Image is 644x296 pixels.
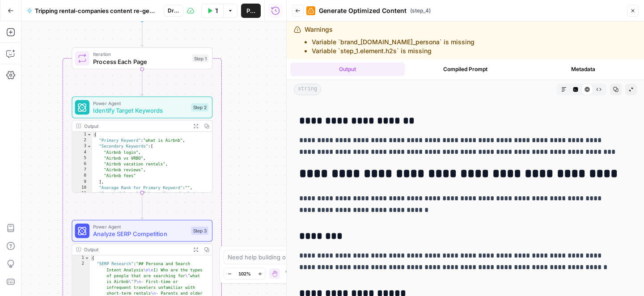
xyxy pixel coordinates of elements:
div: Output [84,246,187,253]
span: Generate Optimized Content [319,6,407,15]
button: Metadata [526,63,640,76]
div: 10 [72,185,92,191]
button: Publish [241,4,261,18]
g: Edge from step_2 to step_3 [141,193,144,219]
span: Power Agent [93,100,187,107]
button: Test Workflow [201,4,223,18]
div: 8 [72,173,92,179]
div: 9 [72,179,92,185]
li: Variable `brand_[DOMAIN_NAME]_persona` is missing [312,38,475,47]
li: Variable `step_1.element.h2s` is missing [312,47,475,55]
div: 1 [72,132,92,138]
span: Toggle code folding, rows 1 through 3 [85,255,89,261]
span: Test Workflow [215,6,218,15]
span: Draft [168,7,179,15]
g: Edge from start to step_1 [141,20,144,47]
span: Publish [246,6,255,15]
span: Toggle code folding, rows 3 through 9 [87,144,92,149]
div: Power AgentIdentify Target KeywordsStep 2Output{ "Primary Keyword":"what is Airbnb", "Secondary K... [72,97,212,193]
span: Identify Target Keywords [93,106,187,115]
span: Process Each Page [93,57,188,66]
div: Step 1 [192,54,208,62]
div: 11 [72,191,92,232]
span: Toggle code folding, rows 1 through 12 [87,132,92,138]
div: Warnings [305,25,475,55]
div: Step 2 [191,103,208,111]
div: Step 3 [191,227,208,235]
div: 7 [72,167,92,173]
button: Output [290,63,405,76]
div: 4 [72,150,92,156]
span: Power Agent [93,223,187,230]
button: Tripping rental-companies content re-generation [21,4,162,18]
div: IterationProcess Each PageStep 1 [72,47,212,69]
div: 6 [72,161,92,167]
span: Iteration [93,51,188,58]
div: 1 [72,255,90,261]
span: string [294,84,321,95]
div: 3 [72,144,92,149]
g: Edge from step_1 to step_2 [141,69,144,96]
div: 2 [72,138,92,144]
span: ( step_4 ) [410,7,431,15]
button: Compiled Prompt [408,63,523,76]
span: 102% [238,270,251,277]
div: 5 [72,156,92,161]
span: Analyze SERP Competition [93,229,187,238]
div: Output [84,123,187,130]
span: Tripping rental-companies content re-generation [35,6,157,15]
